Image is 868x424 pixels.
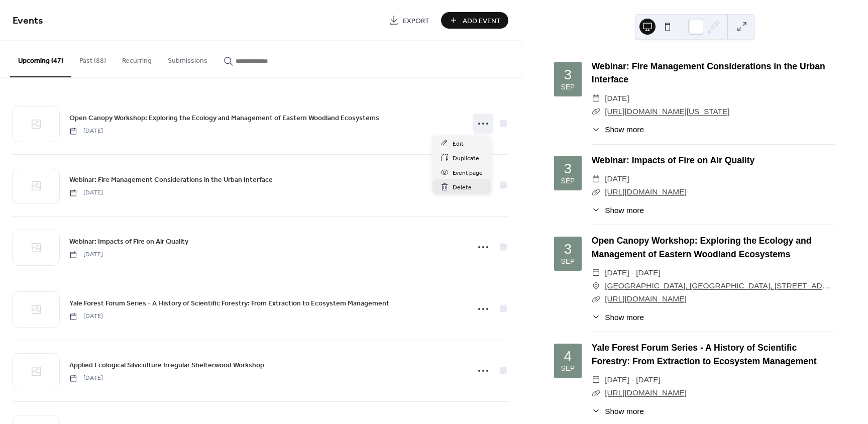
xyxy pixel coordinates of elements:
[605,172,629,185] span: [DATE]
[592,343,817,366] a: Yale Forest Forum Series - A History of Scientific Forestry: From Extraction to Ecosystem Management
[592,105,601,118] div: ​
[592,311,601,323] div: ​
[69,237,188,247] span: Webinar: Impacts of Fire on Air Quality
[592,386,601,399] div: ​
[69,297,389,309] a: Yale Forest Forum Series - A History of Scientific Forestry: From Extraction to Ecosystem Management
[592,236,812,259] a: Open Canopy Workshop: Exploring the Ecology and Management of Eastern Woodland Ecosystems
[605,279,835,292] a: [GEOGRAPHIC_DATA], [GEOGRAPHIC_DATA], [STREET_ADDRESS][PERSON_NAME]
[592,292,601,305] div: ​
[592,155,755,165] a: Webinar: Impacts of Fire on Air Quality
[69,359,264,371] a: Applied Ecological Silviculture Irregular Shelterwood Workshop
[69,113,379,124] span: Open Canopy Workshop: Exploring the Ecology and Management of Eastern Woodland Ecosystems
[592,204,601,216] div: ​
[605,373,661,386] span: [DATE] - [DATE]
[592,61,825,84] a: Webinar: Fire Management Considerations in the Urban Interface
[453,153,479,164] span: Duplicate
[441,12,508,29] button: Add Event
[564,349,572,363] div: 4
[561,258,575,265] div: Sep
[592,311,644,323] button: ​Show more
[403,16,429,26] span: Export
[69,174,273,185] a: Webinar: Fire Management Considerations in the Urban Interface
[69,112,379,124] a: Open Canopy Workshop: Exploring the Ecology and Management of Eastern Woodland Ecosystems
[453,168,483,178] span: Event page
[592,373,601,386] div: ​
[592,405,601,417] div: ​
[561,365,575,372] div: Sep
[13,11,43,31] span: Events
[592,204,644,216] button: ​Show more
[605,204,644,216] span: Show more
[605,187,686,196] a: [URL][DOMAIN_NAME]
[605,266,661,279] span: [DATE] - [DATE]
[564,162,572,176] div: 3
[114,41,160,76] button: Recurring
[453,182,472,193] span: Delete
[592,266,601,279] div: ​
[605,311,644,323] span: Show more
[69,374,103,383] span: [DATE]
[564,68,572,82] div: 3
[10,41,71,77] button: Upcoming (47)
[69,250,103,259] span: [DATE]
[561,178,575,185] div: Sep
[69,298,389,309] span: Yale Forest Forum Series - A History of Scientific Forestry: From Extraction to Ecosystem Management
[69,312,103,321] span: [DATE]
[605,124,644,135] span: Show more
[592,405,644,417] button: ​Show more
[69,175,273,185] span: Webinar: Fire Management Considerations in the Urban Interface
[69,188,103,197] span: [DATE]
[592,172,601,185] div: ​
[69,127,103,136] span: [DATE]
[160,41,215,76] button: Submissions
[463,16,501,26] span: Add Event
[605,107,729,116] a: [URL][DOMAIN_NAME][US_STATE]
[605,405,644,417] span: Show more
[69,360,264,371] span: Applied Ecological Silviculture Irregular Shelterwood Workshop
[605,294,686,303] a: [URL][DOMAIN_NAME]
[453,139,464,149] span: Edit
[561,84,575,91] div: Sep
[71,41,114,76] button: Past (88)
[592,92,601,105] div: ​
[381,12,437,29] a: Export
[605,388,686,397] a: [URL][DOMAIN_NAME]
[592,124,644,135] button: ​Show more
[564,242,572,256] div: 3
[592,185,601,198] div: ​
[592,279,601,292] div: ​
[69,236,188,247] a: Webinar: Impacts of Fire on Air Quality
[592,124,601,135] div: ​
[605,92,629,105] span: [DATE]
